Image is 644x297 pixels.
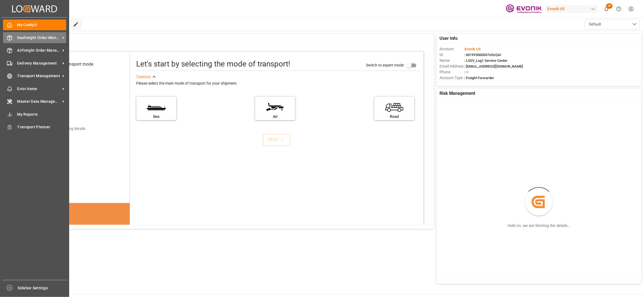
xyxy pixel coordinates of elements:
span: Name [439,58,464,63]
div: See less [136,74,151,80]
span: Switch to expert mode [366,63,404,67]
span: : [464,47,481,51]
span: : [EMAIL_ADDRESS][DOMAIN_NAME] [464,64,523,68]
button: NEXT [263,134,290,146]
span: Airfreight Order Management [17,48,61,53]
span: : Freight Forwarder [464,76,494,80]
div: Let's start by selecting the mode of transport! [136,58,290,70]
span: 20 [606,3,613,9]
div: Please select the main mode of transport for your shipment. [136,80,420,87]
span: : — [464,70,469,74]
button: open menu [585,19,640,29]
span: Phone [439,69,464,75]
div: Air [258,114,292,120]
span: Transport Management [17,73,61,79]
span: : 0019Y0000057sDzQAI [464,53,501,57]
span: Delivery Management [17,60,61,66]
button: show 20 new notifications [600,3,613,15]
div: Evonik US [545,5,598,13]
span: : LSSV_Log1 Service Center [464,59,508,63]
span: Sidebar Settings [18,285,67,291]
span: Email Address [439,63,464,69]
span: Error Items [17,86,61,92]
div: Hold on, we are fetching the details... [508,223,571,229]
button: Help Center [613,3,625,15]
span: Risk Management [439,90,475,97]
a: Transport Planner [3,122,66,132]
span: Transport Planner [17,124,66,130]
div: NEXT [268,137,285,143]
div: Add shipping details [51,126,85,132]
span: Seafreight Order Management [17,35,61,41]
span: User Info [439,35,458,42]
span: My Cockpit [17,22,66,28]
img: Evonik-brand-mark-Deep-Purple-RGB.jpeg_1700498283.jpeg [506,4,542,14]
button: Evonik US [545,4,600,14]
div: Road [377,114,411,120]
span: Default [589,21,601,27]
span: Account [439,46,464,52]
span: Account Type [439,75,464,81]
div: DID YOU KNOW? [32,222,130,234]
a: My Reports [3,109,66,120]
div: Select transport mode [51,61,93,68]
span: My Reports [17,112,66,117]
div: Sea [139,114,173,120]
a: My Cockpit [3,20,66,30]
span: Master Data Management [17,99,61,104]
span: Id [439,52,464,58]
span: Evonik US [465,47,481,51]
